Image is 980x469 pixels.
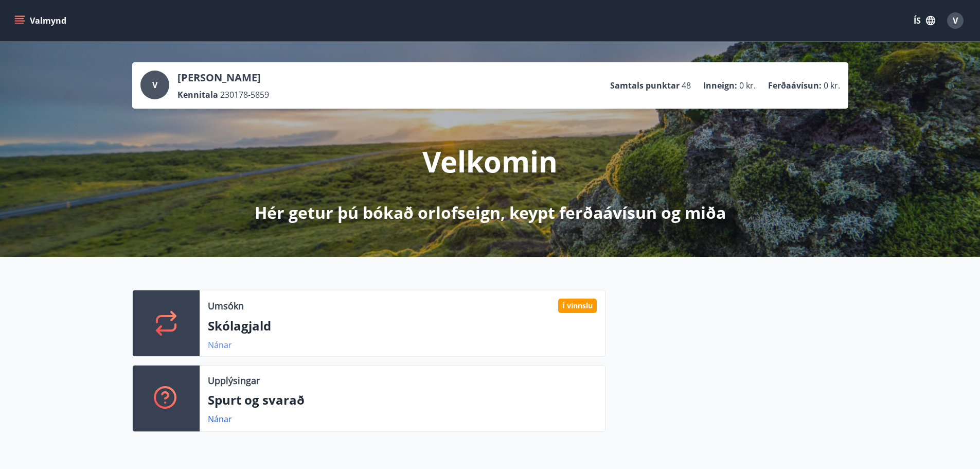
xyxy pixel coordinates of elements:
[943,8,968,33] button: V
[682,80,691,91] span: 48
[208,317,597,335] p: Skólagjald
[208,299,244,312] p: Umsókn
[422,142,558,181] p: Velkomin
[558,299,597,313] div: Í vinnslu
[220,89,269,100] span: 230178-5859
[908,11,941,30] button: ÍS
[610,80,680,91] p: Samtals punktar
[739,80,756,91] span: 0 kr.
[703,80,737,91] p: Inneign :
[208,413,232,425] a: Nánar
[208,339,232,351] a: Nánar
[824,80,840,91] span: 0 kr.
[177,89,218,100] p: Kennitala
[12,11,70,30] button: menu
[208,391,597,409] p: Spurt og svarað
[152,79,157,91] span: V
[953,15,958,26] span: V
[208,374,260,387] p: Upplýsingar
[255,201,726,224] p: Hér getur þú bókað orlofseign, keypt ferðaávísun og miða
[768,80,822,91] p: Ferðaávísun :
[177,71,269,85] p: [PERSON_NAME]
